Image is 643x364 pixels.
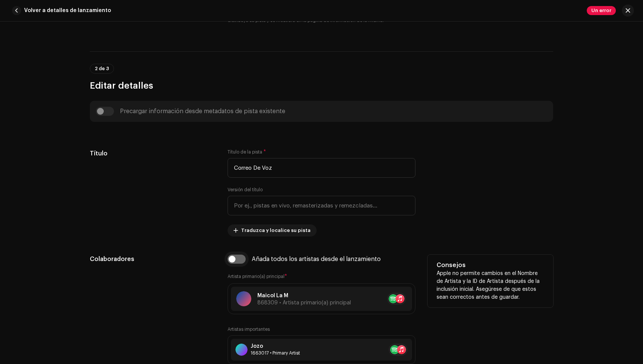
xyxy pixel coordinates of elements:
span: 868309 • Artista primario(a) principal [257,300,351,306]
label: Artistas importantes [228,326,270,332]
p: Apple no permite cambios en el Nombre de Artista y la ID de Artista después de la inclusión inici... [437,270,544,301]
h5: Colaboradores [90,255,215,264]
small: Artista primario(a) principal [228,274,285,279]
h3: Editar detalles [90,80,553,92]
div: Primary Artist [251,350,300,356]
div: Añada todos los artistas desde el lanzamiento [252,256,381,262]
h5: Título [90,149,215,158]
input: Por ej., pistas en vivo, remasterizadas y remezcladas... [228,196,415,215]
p: Maicol La M [257,292,351,300]
label: Versión del título [228,187,263,193]
button: Traduzca y localice su pista [228,224,317,237]
div: Jozo [251,343,300,349]
label: Título de la pista [228,149,266,155]
span: Traduzca y localice su pista [241,223,311,238]
h5: Consejos [437,261,544,270]
input: Ingrese el nombre de la pista [228,158,415,178]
